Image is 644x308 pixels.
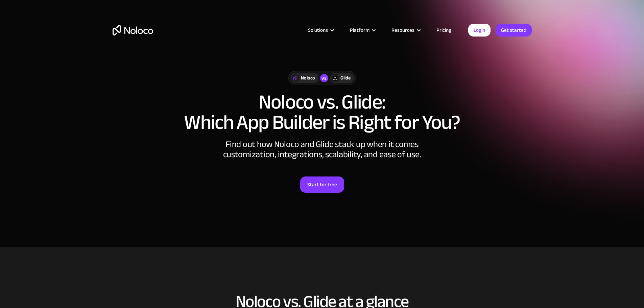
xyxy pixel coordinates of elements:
[383,26,428,34] div: Resources
[113,92,532,133] h1: Noloco vs. Glide: Which App Builder is Right for You?
[308,26,328,34] div: Solutions
[391,26,414,34] div: Resources
[221,139,424,160] div: Find out how Noloco and Glide stack up when it comes customization, integrations, scalability, an...
[341,26,383,34] div: Platform
[496,24,532,37] a: Get started
[340,74,351,82] div: Glide
[468,24,491,37] a: Login
[300,176,344,193] a: Start for free
[300,26,341,34] div: Solutions
[301,74,315,82] div: Noloco
[350,26,369,34] div: Platform
[428,26,460,34] a: Pricing
[320,74,328,82] div: vs
[113,25,153,35] a: home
